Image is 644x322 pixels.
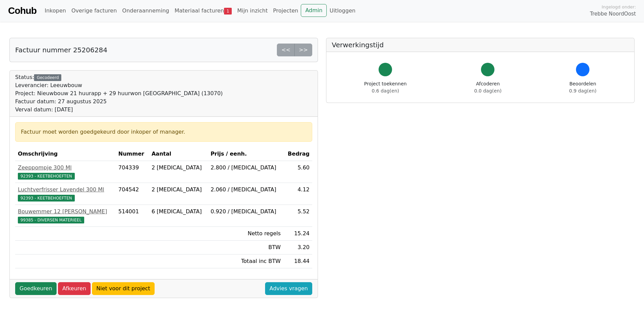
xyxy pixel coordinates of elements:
td: 514001 [116,205,149,227]
span: 0.0 dag(en) [474,88,502,93]
a: Cohub [8,3,36,19]
td: 3.20 [283,241,312,254]
td: Netto regels [208,227,283,241]
h5: Factuur nummer 25206284 [15,46,107,54]
div: Luchtverfrisser Lavendel 300 Ml [18,186,113,194]
a: Advies vragen [265,282,312,295]
div: Project: Nieuwbouw 21 huurapp + 29 huurwon [GEOGRAPHIC_DATA] (13070) [15,89,223,98]
span: 92393 - KEETBEHOEFTEN [18,195,75,202]
a: Luchtverfrisser Lavendel 300 Ml92393 - KEETBEHOEFTEN [18,186,113,202]
div: Factuur moet worden goedgekeurd door inkoper of manager. [21,128,307,136]
a: Onderaanneming [120,4,172,18]
a: Materiaal facturen1 [172,4,234,18]
a: Afkeuren [58,282,91,295]
div: Status: [15,73,223,114]
div: Verval datum: [DATE] [15,106,223,114]
th: Omschrijving [15,147,116,161]
div: Gecodeerd [34,74,61,81]
a: Overige facturen [69,4,120,18]
th: Bedrag [283,147,312,161]
td: 4.12 [283,183,312,205]
h5: Verwerkingstijd [332,41,629,49]
a: Uitloggen [327,4,358,18]
span: 1 [224,8,232,15]
a: Goedkeuren [15,282,57,295]
td: BTW [208,241,283,254]
td: 5.60 [283,161,312,183]
td: Totaal inc BTW [208,254,283,268]
div: Beoordelen [569,80,597,95]
a: Admin [301,4,327,17]
a: Mijn inzicht [234,4,270,18]
div: Factuur datum: 27 augustus 2025 [15,98,223,106]
th: Prijs / eenh. [208,147,283,161]
span: 92393 - KEETBEHOEFTEN [18,173,75,180]
a: Inkopen [42,4,68,18]
div: 0.920 / [MEDICAL_DATA] [211,208,281,216]
a: Projecten [270,4,301,18]
span: 99385 - DIVERSEN MATERIEEL [18,217,84,223]
div: Project toekennen [364,80,407,95]
div: 6 [MEDICAL_DATA] [152,208,205,216]
a: Zeeppompje 300 Ml92393 - KEETBEHOEFTEN [18,164,113,180]
span: 0.6 dag(en) [372,88,399,93]
span: Ingelogd onder: [602,4,636,10]
div: 2 [MEDICAL_DATA] [152,186,205,194]
td: 704542 [116,183,149,205]
div: Afcoderen [474,80,502,95]
div: Zeeppompje 300 Ml [18,164,113,172]
a: Bouwemmer 12 [PERSON_NAME]99385 - DIVERSEN MATERIEEL [18,208,113,224]
div: 2.060 / [MEDICAL_DATA] [211,186,281,194]
span: Trebbe NoordOost [590,10,636,18]
div: Leverancier: Leeuwbouw [15,81,223,89]
div: 2.800 / [MEDICAL_DATA] [211,164,281,172]
div: 2 [MEDICAL_DATA] [152,164,205,172]
td: 5.52 [283,205,312,227]
span: 0.9 dag(en) [569,88,597,93]
a: Niet voor dit project [92,282,155,295]
th: Aantal [149,147,208,161]
th: Nummer [116,147,149,161]
div: Bouwemmer 12 [PERSON_NAME] [18,208,113,216]
td: 704339 [116,161,149,183]
td: 15.24 [283,227,312,241]
td: 18.44 [283,254,312,268]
